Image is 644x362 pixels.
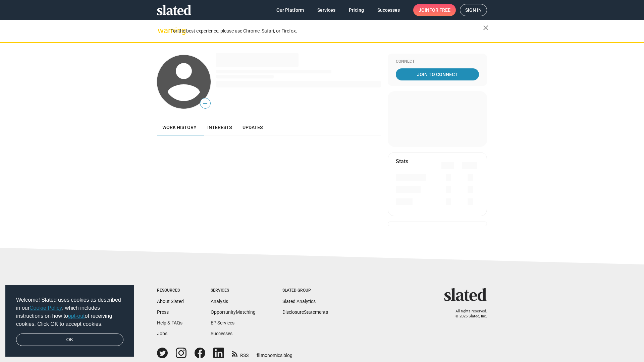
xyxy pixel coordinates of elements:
[232,348,249,359] a: RSS
[68,313,85,319] a: opt-out
[271,4,309,16] a: Our Platform
[16,296,123,328] span: Welcome! Slated uses cookies as described in our , which includes instructions on how to of recei...
[482,24,490,32] mat-icon: close
[30,305,62,311] a: Cookie Policy
[5,285,134,357] div: cookieconsent
[282,309,328,315] a: DisclosureStatements
[396,158,408,165] mat-card-title: Stats
[276,4,304,16] span: Our Platform
[448,309,487,319] p: All rights reserved. © 2025 Slated, Inc.
[372,4,405,16] a: Successes
[413,4,456,16] a: Joinfor free
[207,125,232,130] span: Interests
[429,4,450,16] span: for free
[211,309,256,315] a: OpportunityMatching
[211,331,232,336] a: Successes
[170,26,483,36] div: For the best experience, please use Chrome, Safari, or Firefox.
[202,119,237,135] a: Interests
[211,299,228,304] a: Analysis
[157,299,184,304] a: About Slated
[419,4,450,16] span: Join
[162,125,197,130] span: Work history
[282,288,328,293] div: Slated Group
[157,119,202,135] a: Work history
[157,331,167,336] a: Jobs
[157,288,184,293] div: Resources
[396,68,479,80] a: Join To Connect
[460,4,487,16] a: Sign in
[349,4,364,16] span: Pricing
[243,125,263,130] span: Updates
[377,4,400,16] span: Successes
[237,119,268,135] a: Updates
[257,347,292,359] a: filmonomics blog
[158,26,166,35] mat-icon: warning
[465,4,482,16] span: Sign in
[16,334,123,346] a: dismiss cookie message
[397,68,478,80] span: Join To Connect
[157,309,169,315] a: Press
[312,4,341,16] a: Services
[211,288,256,293] div: Services
[317,4,335,16] span: Services
[282,299,316,304] a: Slated Analytics
[396,59,479,64] div: Connect
[200,99,210,108] span: —
[343,4,369,16] a: Pricing
[211,320,234,325] a: EP Services
[257,353,265,358] span: film
[157,320,182,325] a: Help & FAQs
